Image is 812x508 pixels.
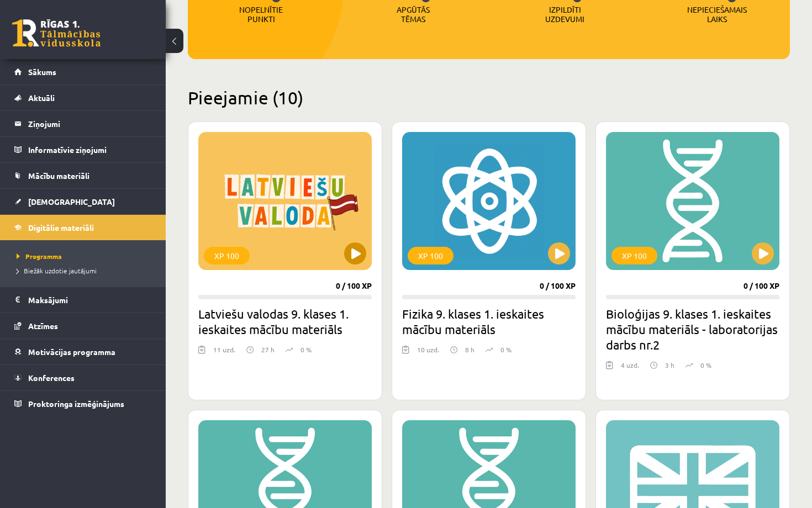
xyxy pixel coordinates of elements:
div: 10 uzd. [417,345,439,361]
a: Proktoringa izmēģinājums [14,391,152,416]
a: Programma [17,251,155,261]
h2: Fizika 9. klases 1. ieskaites mācību materiāls [402,306,576,337]
p: 8 h [465,345,474,354]
div: XP 100 [611,247,657,264]
span: Sākums [28,67,56,77]
p: Nepieciešamais laiks [687,5,747,24]
a: Konferences [14,365,152,390]
a: Digitālie materiāli [14,215,152,240]
legend: Informatīvie ziņojumi [28,137,152,162]
span: Atzīmes [28,321,58,331]
a: Ziņojumi [14,111,152,136]
a: Rīgas 1. Tālmācības vidusskola [12,19,101,47]
p: 0 % [300,345,312,354]
p: Apgūtās tēmas [392,5,435,24]
a: Motivācijas programma [14,339,152,364]
a: Informatīvie ziņojumi [14,137,152,162]
p: Nopelnītie punkti [239,5,283,24]
p: 27 h [261,345,275,354]
p: 0 % [700,360,711,370]
p: 3 h [665,360,674,370]
a: Mācību materiāli [14,163,152,188]
span: Mācību materiāli [28,171,89,181]
span: Konferences [28,373,75,383]
a: Biežāk uzdotie jautājumi [17,266,155,276]
a: Aktuāli [14,85,152,110]
span: Biežāk uzdotie jautājumi [17,266,97,275]
span: Digitālie materiāli [28,223,94,232]
span: Motivācijas programma [28,347,115,357]
span: Programma [17,252,62,261]
span: [DEMOGRAPHIC_DATA] [28,197,115,207]
a: Sākums [14,59,152,84]
h2: Pieejamie (10) [188,87,790,108]
div: XP 100 [204,247,250,264]
p: 0 % [500,345,512,354]
div: 4 uzd. [621,360,639,377]
a: Maksājumi [14,287,152,313]
h2: Bioloģijas 9. klases 1. ieskaites mācību materiāls - laboratorijas darbs nr.2 [606,306,779,352]
legend: Maksājumi [28,287,152,313]
div: XP 100 [408,247,454,264]
span: Aktuāli [28,93,55,103]
a: [DEMOGRAPHIC_DATA] [14,189,152,214]
legend: Ziņojumi [28,111,152,136]
div: 11 uzd. [213,345,235,361]
p: Izpildīti uzdevumi [544,5,587,24]
a: Atzīmes [14,313,152,338]
span: Proktoringa izmēģinājums [28,399,124,409]
h2: Latviešu valodas 9. klases 1. ieskaites mācību materiāls [198,306,372,337]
